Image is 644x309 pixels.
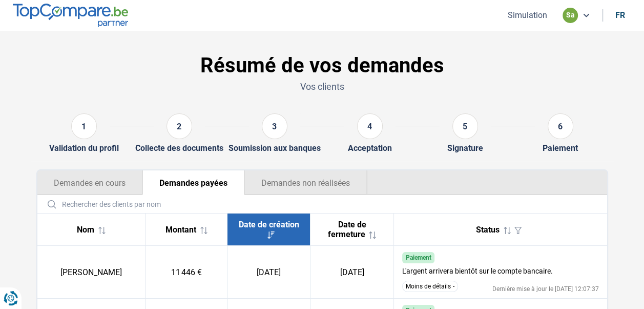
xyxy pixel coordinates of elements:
[492,286,599,292] div: Dernière mise à jour le [DATE] 12:07:37
[548,113,573,139] div: 6
[244,170,367,195] button: Demandes non réalisées
[135,143,223,153] div: Collecte des documents
[36,53,608,78] h1: Résumé de vos demandes
[476,225,500,235] span: Status
[447,143,483,153] div: Signature
[37,246,146,299] td: [PERSON_NAME]
[77,225,94,235] span: Nom
[505,10,550,21] button: Simulation
[543,143,578,153] div: Paiement
[37,170,142,195] button: Demandes en cours
[348,143,392,153] div: Acceptation
[71,113,97,139] div: 1
[227,246,310,299] td: [DATE]
[452,113,478,139] div: 5
[615,10,625,20] div: fr
[49,143,119,153] div: Validation du profil
[41,195,603,213] input: Rechercher des clients par nom
[402,281,458,292] button: Moins de détails
[146,246,227,299] td: 11 446 €
[310,246,393,299] td: [DATE]
[239,220,299,229] span: Date de création
[563,8,578,23] div: sa
[402,267,553,275] div: L'argent arrivera bientôt sur le compte bancaire.
[357,113,383,139] div: 4
[262,113,287,139] div: 3
[327,220,366,239] span: Date de fermeture
[165,225,196,235] span: Montant
[405,254,431,261] span: Paiement
[228,143,321,153] div: Soumission aux banques
[36,80,608,93] p: Vos clients
[142,170,244,195] button: Demandes payées
[167,113,192,139] div: 2
[13,4,128,27] img: TopCompare.be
